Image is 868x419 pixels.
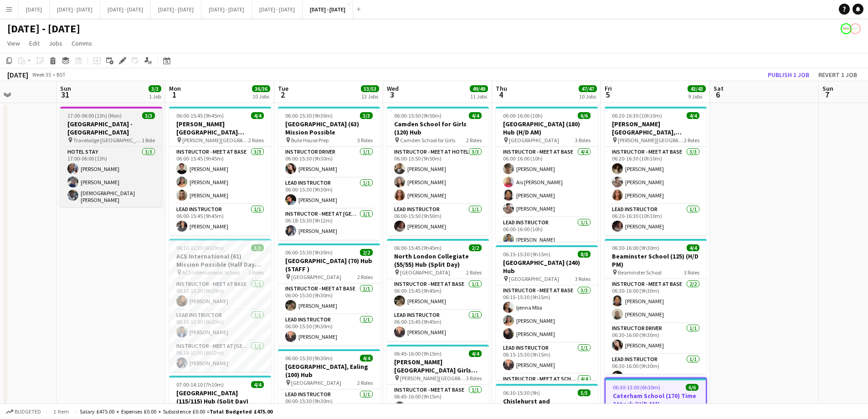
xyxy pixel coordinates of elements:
[815,69,861,81] button: Revert 1 job
[251,381,264,388] span: 4/4
[360,112,373,119] span: 3/3
[278,178,380,209] app-card-role: Lead Instructor1/106:00-15:30 (9h30m)[PERSON_NAME]
[605,239,707,374] app-job-card: 06:30-16:00 (9h30m)4/4Beaminster School (125) (H/D PM) Beaminster School3 RolesInstructor - Meet ...
[149,93,161,100] div: 1 Job
[169,147,271,204] app-card-role: Instructor - Meet at Base3/306:00-15:45 (9h45m)[PERSON_NAME][PERSON_NAME][PERSON_NAME]
[496,397,598,414] h3: Chislehurst and [GEOGRAPHIC_DATA] (130/130) Hub (split day)
[387,239,489,341] div: 06:00-15:45 (9h45m)2/2North London Collegiate (55/55) Hub (Split Day) [GEOGRAPHIC_DATA]2 RolesIns...
[469,350,482,357] span: 4/4
[285,355,333,362] span: 06:00-15:30 (9h30m)
[496,259,598,275] h3: [GEOGRAPHIC_DATA] (240) Hub
[278,362,380,379] h3: [GEOGRAPHIC_DATA], Ealing (100) Hub
[277,89,288,100] span: 2
[278,243,380,346] div: 06:00-15:30 (9h30m)2/2[GEOGRAPHIC_DATA] (70) Hub (STAFF ) [GEOGRAPHIC_DATA]2 RolesInstructor - Me...
[605,252,707,269] h3: Beaminster School (125) (H/D PM)
[684,137,699,144] span: 2 Roles
[503,389,540,396] span: 06:30-15:30 (9h)
[169,120,271,136] h3: [PERSON_NAME][GEOGRAPHIC_DATA][PERSON_NAME] (100) Hub
[251,244,264,251] span: 3/3
[850,23,861,34] app-user-avatar: Programmes & Operations
[394,244,442,251] span: 06:00-15:45 (9h45m)
[603,89,612,100] span: 5
[361,85,379,92] span: 53/53
[605,354,707,385] app-card-role: Lead Instructor1/106:30-16:00 (9h30m)[PERSON_NAME]
[252,93,270,100] div: 10 Jobs
[575,137,591,144] span: 3 Roles
[503,251,550,258] span: 06:15-15:30 (9h15m)
[80,408,272,415] div: Salary £475.00 + Expenses £0.00 + Subsistence £0.00 =
[387,107,489,235] app-job-card: 06:00-15:50 (9h50m)4/4Camden School for Girls (120) Hub Camden School for Girls2 RolesInstructor ...
[278,107,380,240] app-job-card: 06:00-15:30 (9h30m)3/3[GEOGRAPHIC_DATA] (63) Mission Possible Bute House Prep3 RolesInstructor Dr...
[169,341,271,372] app-card-role: Instructor - Meet at [GEOGRAPHIC_DATA]1/106:18-12:30 (6h12m)[PERSON_NAME]
[387,310,489,341] app-card-role: Lead Instructor1/106:00-15:45 (9h45m)[PERSON_NAME]
[688,93,705,100] div: 9 Jobs
[394,112,442,119] span: 06:00-15:50 (9h50m)
[688,85,706,92] span: 43/43
[49,39,62,47] span: Jobs
[169,84,181,93] span: Mon
[579,93,596,100] div: 10 Jobs
[168,89,181,100] span: 1
[50,0,100,18] button: [DATE] - [DATE]
[7,22,80,36] h1: [DATE] - [DATE]
[60,84,71,93] span: Sun
[169,239,271,372] div: 06:10-12:30 (6h20m)3/3ACS International (61) Mission Possible (Half Day AM) ACS International Sch...
[387,279,489,310] app-card-role: Instructor - Meet at Base1/106:00-15:45 (9h45m)[PERSON_NAME]
[19,0,50,18] button: [DATE]
[466,375,482,382] span: 3 Roles
[26,37,43,49] a: Edit
[764,69,813,81] button: Publish 1 job
[4,37,24,49] a: View
[252,85,270,92] span: 36/36
[15,409,41,415] span: Budgeted
[605,84,612,93] span: Fri
[67,112,122,119] span: 17:00-06:00 (13h) (Mon)
[496,107,598,242] app-job-card: 06:00-16:00 (10h)6/6[GEOGRAPHIC_DATA] (180) Hub (H/D AM) [GEOGRAPHIC_DATA]3 RolesInstructor - Mee...
[606,392,706,408] h3: Caterham School (170) Time Attack (H/D AM)
[612,112,662,119] span: 06:20-16:30 (10h10m)
[360,355,373,362] span: 4/4
[387,204,489,235] app-card-role: Lead Instructor1/106:00-15:50 (9h50m)[PERSON_NAME]
[385,89,399,100] span: 3
[248,269,264,276] span: 3 Roles
[496,285,598,343] app-card-role: Instructor - Meet at Base3/306:15-15:30 (9h15m)Ijenna Mba[PERSON_NAME][PERSON_NAME]
[579,85,597,92] span: 47/47
[578,389,591,396] span: 5/5
[605,279,707,323] app-card-role: Instructor - Meet at Base2/206:30-16:00 (9h30m)[PERSON_NAME][PERSON_NAME]
[176,112,224,119] span: 06:00-15:45 (9h45m)
[285,249,333,256] span: 06:00-15:30 (9h30m)
[469,112,482,119] span: 4/4
[176,381,224,388] span: 07:00-14:10 (7h10m)
[466,269,482,276] span: 2 Roles
[278,84,288,93] span: Tue
[687,244,699,251] span: 4/4
[142,137,155,144] span: 1 Role
[496,84,507,93] span: Thu
[285,112,333,119] span: 06:00-15:30 (9h30m)
[496,147,598,217] app-card-role: Instructor - Meet at Base4/406:00-16:00 (10h)[PERSON_NAME]Ais [PERSON_NAME][PERSON_NAME][PERSON_N...
[68,37,96,49] a: Comms
[278,209,380,240] app-card-role: Instructor - Meet at [GEOGRAPHIC_DATA]1/106:18-15:30 (9h12m)[PERSON_NAME]
[612,244,659,251] span: 06:30-16:00 (9h30m)
[5,407,42,417] button: Budgeted
[59,89,71,100] span: 31
[387,147,489,204] app-card-role: Instructor - Meet at Hotel3/306:00-15:50 (9h50m)[PERSON_NAME][PERSON_NAME][PERSON_NAME]
[149,85,161,92] span: 3/3
[605,323,707,354] app-card-role: Instructor Driver1/106:30-16:00 (9h30m)[PERSON_NAME]
[466,137,482,144] span: 2 Roles
[470,85,488,92] span: 49/49
[60,120,162,136] h3: [GEOGRAPHIC_DATA] - [GEOGRAPHIC_DATA]
[470,93,488,100] div: 11 Jobs
[252,0,303,18] button: [DATE] - [DATE]
[687,112,699,119] span: 4/4
[618,137,684,144] span: [PERSON_NAME][GEOGRAPHIC_DATA], Witley
[387,252,489,269] h3: North London Collegiate (55/55) Hub (Split Day)
[496,343,598,374] app-card-role: Lead Instructor1/106:15-15:30 (9h15m)[PERSON_NAME]
[496,120,598,136] h3: [GEOGRAPHIC_DATA] (180) Hub (H/D AM)
[509,137,559,144] span: [GEOGRAPHIC_DATA]
[151,0,201,18] button: [DATE] - [DATE]
[169,107,271,235] div: 06:00-15:45 (9h45m)4/4[PERSON_NAME][GEOGRAPHIC_DATA][PERSON_NAME] (100) Hub [PERSON_NAME][GEOGRAP...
